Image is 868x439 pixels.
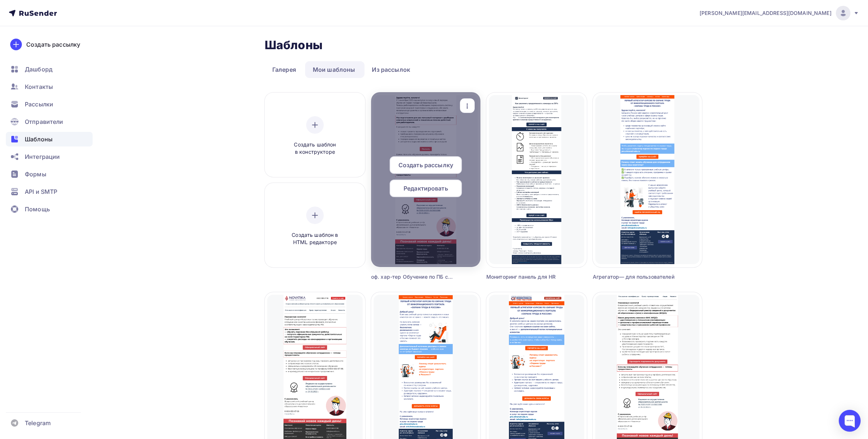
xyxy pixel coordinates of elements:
[26,40,80,49] div: Создать рассылку
[25,187,57,196] span: API и SMTP
[371,273,453,281] div: оф. хар-тер Обучение по ПБ с [DATE]
[265,38,323,52] h2: Шаблоны
[25,170,46,179] span: Формы
[25,419,51,427] span: Telegram
[593,273,675,281] div: Агрегатор— для пользователей
[6,132,93,146] a: Шаблоны
[6,167,93,181] a: Формы
[25,100,53,109] span: Рассылки
[398,161,453,169] span: Создать рассылку
[25,152,60,161] span: Интеграции
[700,9,832,17] span: [PERSON_NAME][EMAIL_ADDRESS][DOMAIN_NAME]
[25,82,53,91] span: Контакты
[404,184,448,193] span: Редактировать
[305,61,363,78] a: Мои шаблоны
[280,231,350,246] span: Создать шаблон в HTML редакторе
[25,135,52,144] span: Шаблоны
[25,65,52,74] span: Дашборд
[365,61,418,78] a: Из рассылок
[25,205,50,213] span: Помощь
[280,141,350,156] span: Создать шаблон в конструкторе
[6,79,93,94] a: Контакты
[486,273,562,281] div: Мониторинг панель для HR
[6,114,93,129] a: Отправители
[6,97,93,111] a: Рассылки
[265,61,304,78] a: Галерея
[700,6,859,20] a: [PERSON_NAME][EMAIL_ADDRESS][DOMAIN_NAME]
[6,62,93,77] a: Дашборд
[25,117,63,126] span: Отправители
